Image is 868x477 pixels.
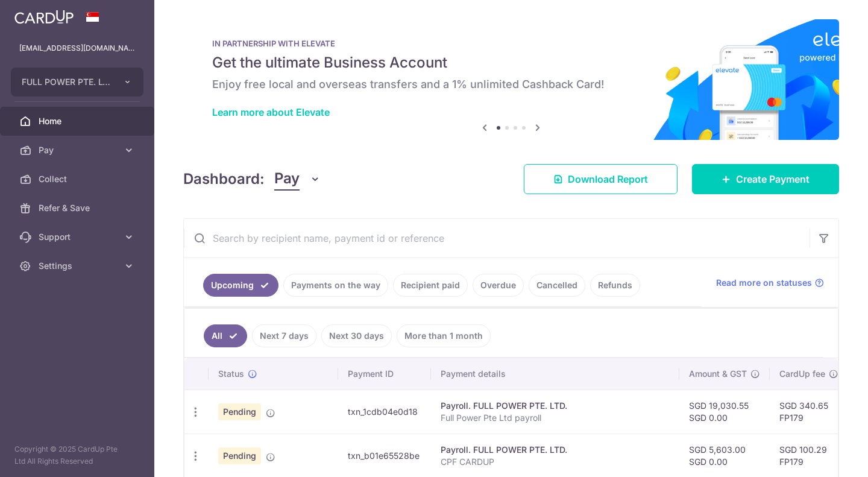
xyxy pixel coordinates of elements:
a: Payments on the way [283,274,388,297]
span: Status [218,368,244,380]
a: Refunds [590,274,640,297]
span: Amount & GST [689,368,747,380]
span: Pay [274,168,300,191]
a: Learn more about Elevate [212,106,330,118]
p: CPF CARDUP [441,456,670,468]
span: Settings [39,260,118,272]
p: IN PARTNERSHIP WITH ELEVATE [212,39,810,48]
h4: Dashboard: [183,168,265,190]
span: Download Report [568,172,648,186]
a: All [204,324,247,347]
button: Pay [274,168,321,191]
a: Upcoming [203,274,278,297]
input: Search by recipient name, payment id or reference [184,219,810,257]
span: Pending [218,447,261,464]
img: Renovation banner [183,19,839,140]
button: FULL POWER PTE. LTD. [11,68,143,96]
a: Recipient paid [393,274,468,297]
span: Collect [39,173,118,185]
span: Refer & Save [39,202,118,214]
a: Cancelled [529,274,585,297]
a: Next 7 days [252,324,316,347]
td: SGD 19,030.55 SGD 0.00 [679,390,770,434]
a: Read more on statuses [716,277,824,289]
a: Overdue [473,274,524,297]
td: txn_1cdb04e0d18 [338,390,431,434]
span: FULL POWER PTE. LTD. [22,76,111,88]
span: Pending [218,403,261,420]
div: Payroll. FULL POWER PTE. LTD. [441,400,670,412]
a: Download Report [524,164,678,194]
a: More than 1 month [397,324,491,347]
span: Home [39,115,118,127]
p: [EMAIL_ADDRESS][DOMAIN_NAME] [19,42,135,54]
span: Create Payment [736,172,810,186]
th: Payment ID [338,358,431,390]
th: Payment details [431,358,679,390]
div: Payroll. FULL POWER PTE. LTD. [441,444,670,456]
span: CardUp fee [779,368,825,380]
p: Full Power Pte Ltd payroll [441,412,670,424]
span: Pay [39,144,118,156]
span: Read more on statuses [716,277,812,289]
a: Create Payment [692,164,839,194]
span: Support [39,231,118,243]
h5: Get the ultimate Business Account [212,53,810,72]
td: SGD 340.65 FP179 [770,390,848,434]
img: CardUp [14,10,74,24]
a: Next 30 days [321,324,392,347]
h6: Enjoy free local and overseas transfers and a 1% unlimited Cashback Card! [212,77,810,92]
